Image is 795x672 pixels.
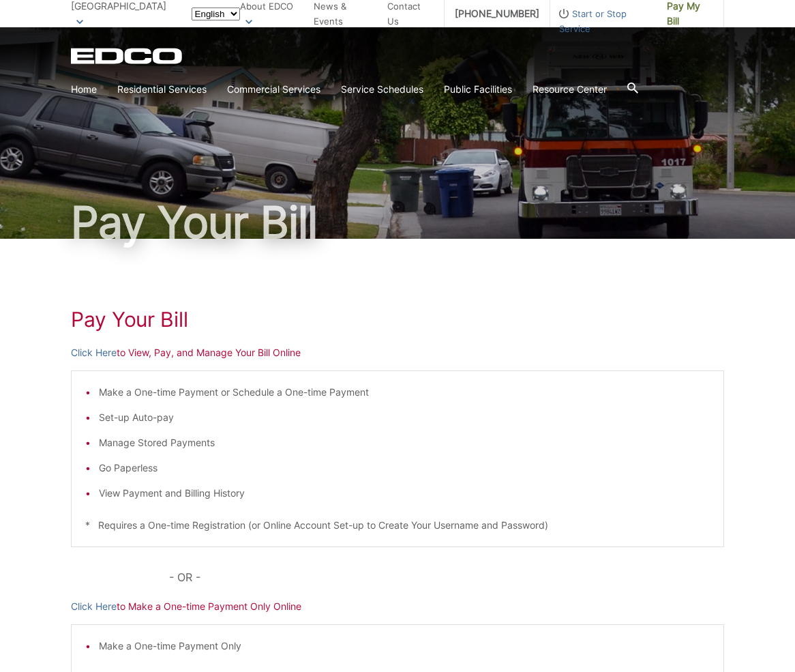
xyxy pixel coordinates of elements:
[71,82,97,97] a: Home
[71,345,117,360] a: Click Here
[99,410,710,425] li: Set-up Auto-pay
[99,435,710,450] li: Manage Stored Payments
[71,599,117,614] a: Click Here
[192,8,240,20] select: Select a language
[341,82,423,97] a: Service Schedules
[99,486,710,501] li: View Payment and Billing History
[169,568,724,587] p: - OR -
[71,48,184,64] a: EDCD logo. Return to the homepage.
[99,639,710,654] li: Make a One-time Payment Only
[444,82,512,97] a: Public Facilities
[117,82,207,97] a: Residential Services
[227,82,320,97] a: Commercial Services
[532,82,607,97] a: Resource Center
[71,599,724,614] p: to Make a One-time Payment Only Online
[71,201,724,244] h1: Pay Your Bill
[99,385,710,400] li: Make a One-time Payment or Schedule a One-time Payment
[99,461,710,476] li: Go Paperless
[71,307,724,332] h1: Pay Your Bill
[71,345,724,360] p: to View, Pay, and Manage Your Bill Online
[85,518,710,533] p: * Requires a One-time Registration (or Online Account Set-up to Create Your Username and Password)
